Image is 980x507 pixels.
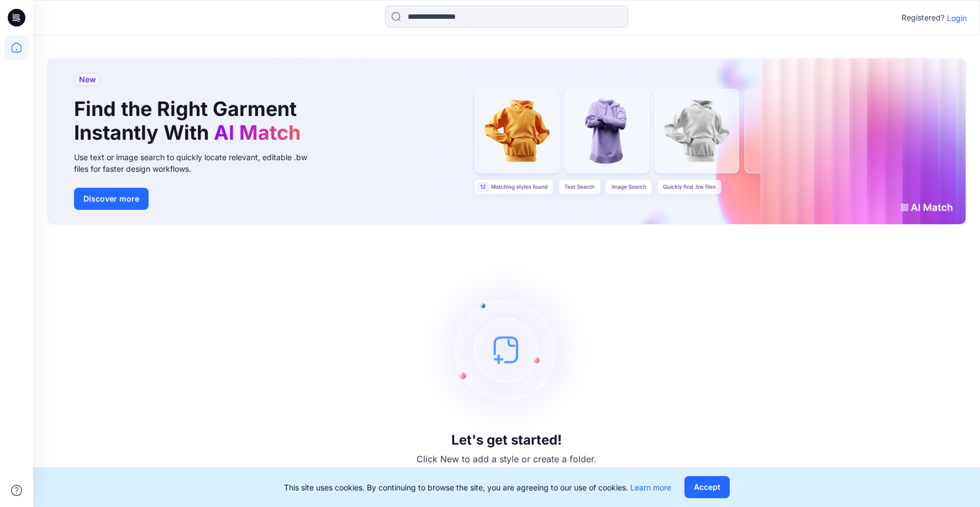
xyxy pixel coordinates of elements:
a: Learn more [630,483,671,492]
p: Login [947,12,967,24]
span: New [79,73,96,86]
img: empty-state-image.svg [424,267,589,432]
h1: Find the Right Garment Instantly With [74,97,306,145]
p: Click New to add a style or create a folder. [417,452,597,466]
p: This site uses cookies. By continuing to browse the site, you are agreeing to our use of cookies. [284,482,671,493]
button: Accept [684,476,730,498]
button: Discover more [74,188,149,210]
p: Registered? [902,11,945,24]
div: Use text or image search to quickly locate relevant, editable .bw files for faster design workflows. [74,151,323,175]
h3: Let's get started! [451,432,562,448]
span: AI Match [214,120,301,145]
